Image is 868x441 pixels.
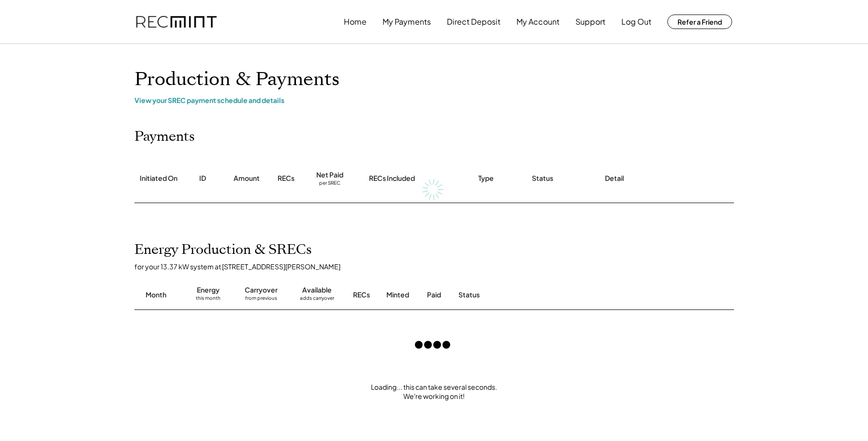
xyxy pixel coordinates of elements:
[667,15,732,29] button: Refer a Friend
[134,96,734,104] div: View your SREC payment schedule and details
[197,285,220,295] div: Energy
[245,295,277,305] div: from previous
[125,382,744,401] div: Loading... this can take several seconds. We're working on it!
[319,180,340,187] div: per SREC
[199,174,206,183] div: ID
[302,285,332,295] div: Available
[386,290,409,300] div: Minted
[427,290,441,300] div: Paid
[478,174,494,183] div: Type
[146,290,166,300] div: Month
[196,295,221,305] div: this month
[300,295,334,305] div: adds carryover
[458,290,623,300] div: Status
[134,262,744,271] div: for your 13.37 kW system at [STREET_ADDRESS][PERSON_NAME]
[575,12,605,31] button: Support
[278,174,294,183] div: RECs
[136,16,217,28] img: recmint-logotype%403x.png
[621,12,651,31] button: Log Out
[383,12,431,31] button: My Payments
[316,170,343,180] div: Net Paid
[447,12,500,31] button: Direct Deposit
[134,129,195,145] h2: Payments
[234,174,260,183] div: Amount
[134,68,734,91] h1: Production & Payments
[245,285,278,295] div: Carryover
[369,174,415,183] div: RECs Included
[140,174,177,183] div: Initiated On
[353,290,370,300] div: RECs
[134,242,312,258] h2: Energy Production & SRECs
[516,12,559,31] button: My Account
[532,174,553,183] div: Status
[605,174,624,183] div: Detail
[344,12,367,31] button: Home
